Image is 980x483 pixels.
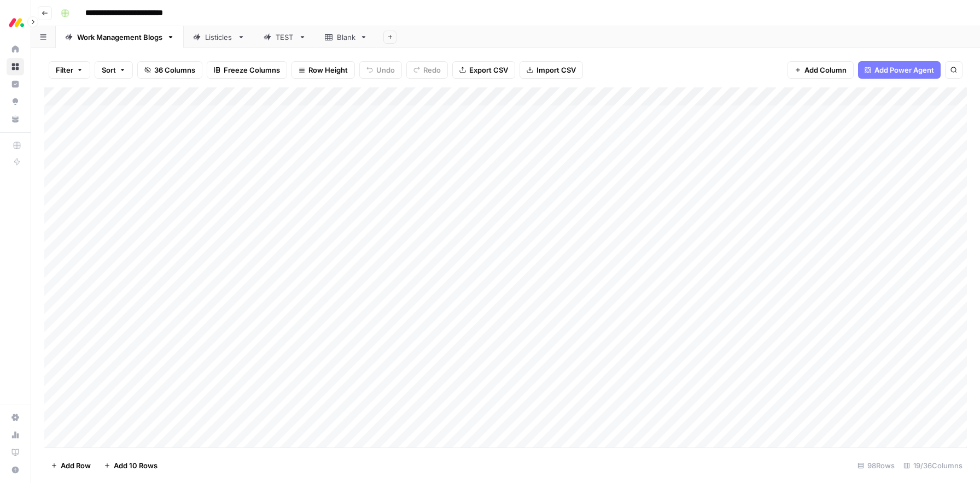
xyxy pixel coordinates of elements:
[154,64,195,75] span: 36 Columns
[7,461,24,479] button: Help + Support
[7,75,24,93] a: Insights
[520,61,583,79] button: Import CSV
[114,460,157,471] span: Add 10 Rows
[536,64,576,75] span: Import CSV
[423,64,441,75] span: Redo
[254,26,316,48] a: TEST
[899,457,967,474] div: 19/36 Columns
[184,26,254,48] a: Listicles
[95,61,133,79] button: Sort
[7,9,24,36] button: Workspace: Monday.com
[359,61,402,79] button: Undo
[858,61,941,79] button: Add Power Agent
[205,32,233,43] div: Listicles
[56,64,73,75] span: Filter
[7,13,26,32] img: Monday.com Logo
[337,32,355,43] div: Blank
[291,61,355,79] button: Row Height
[804,64,847,75] span: Add Column
[102,64,116,75] span: Sort
[276,32,294,43] div: TEST
[308,64,348,75] span: Row Height
[376,64,395,75] span: Undo
[7,58,24,75] a: Browse
[7,110,24,128] a: Your Data
[7,426,24,444] a: Usage
[787,61,854,79] button: Add Column
[61,460,91,471] span: Add Row
[853,457,899,474] div: 98 Rows
[469,64,508,75] span: Export CSV
[7,444,24,461] a: Learning Hub
[97,457,164,474] button: Add 10 Rows
[224,64,280,75] span: Freeze Columns
[7,40,24,58] a: Home
[44,457,97,474] button: Add Row
[49,61,90,79] button: Filter
[7,409,24,426] a: Settings
[207,61,287,79] button: Freeze Columns
[874,64,934,75] span: Add Power Agent
[77,32,162,43] div: Work Management Blogs
[452,61,515,79] button: Export CSV
[7,93,24,110] a: Opportunities
[316,26,377,48] a: Blank
[137,61,202,79] button: 36 Columns
[406,61,448,79] button: Redo
[56,26,184,48] a: Work Management Blogs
